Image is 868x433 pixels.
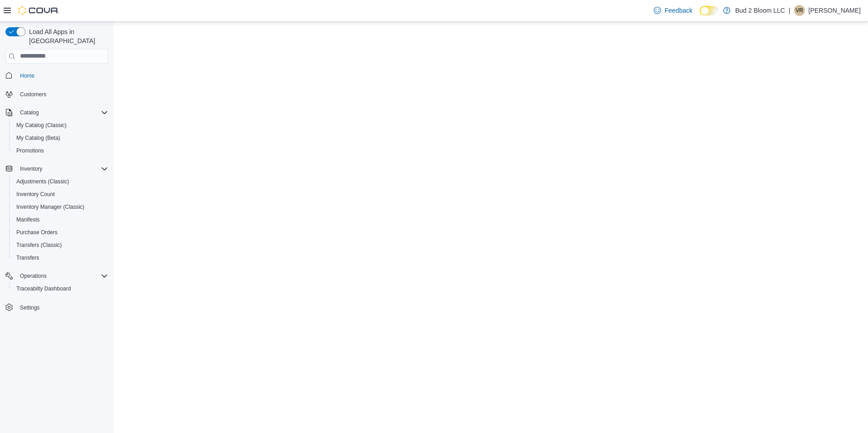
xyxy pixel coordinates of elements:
[9,188,112,201] button: Inventory Count
[16,271,108,281] span: Operations
[2,69,112,82] button: Home
[13,145,108,156] span: Promotions
[25,27,108,45] span: Load All Apps in [GEOGRAPHIC_DATA]
[9,282,112,295] button: Traceabilty Dashboard
[13,214,43,225] a: Manifests
[13,133,64,143] a: My Catalog (Beta)
[16,301,108,313] span: Settings
[13,252,108,263] span: Transfers
[9,239,112,251] button: Transfers (Classic)
[794,5,805,16] div: Valerie Richards
[16,134,60,142] span: My Catalog (Beta)
[16,216,39,223] span: Manifests
[700,6,719,15] input: Dark Mode
[13,202,88,212] a: Inventory Manager (Classic)
[16,178,69,185] span: Adjustments (Classic)
[20,72,35,79] span: Home
[13,145,48,156] a: Promotions
[16,107,42,118] button: Catalog
[16,241,62,249] span: Transfers (Classic)
[16,191,55,198] span: Inventory Count
[20,304,39,311] span: Settings
[20,272,47,280] span: Operations
[13,202,108,212] span: Inventory Manager (Classic)
[809,5,861,16] p: [PERSON_NAME]
[2,88,112,101] button: Customers
[9,201,112,213] button: Inventory Manager (Classic)
[13,283,74,294] a: Traceabilty Dashboard
[9,213,112,226] button: Manifests
[13,189,59,200] a: Inventory Count
[2,106,112,119] button: Catalog
[16,147,44,154] span: Promotions
[16,122,67,129] span: My Catalog (Classic)
[16,229,58,236] span: Purchase Orders
[2,162,112,175] button: Inventory
[796,5,804,16] span: VR
[16,107,108,118] span: Catalog
[16,89,50,100] a: Customers
[16,203,84,211] span: Inventory Manager (Classic)
[16,302,43,313] a: Settings
[18,6,59,15] img: Cova
[2,300,112,314] button: Settings
[9,175,112,188] button: Adjustments (Classic)
[20,109,39,116] span: Catalog
[13,176,108,187] span: Adjustments (Classic)
[789,5,790,16] p: |
[13,120,108,131] span: My Catalog (Classic)
[13,240,65,251] a: Transfers (Classic)
[665,6,692,15] span: Feedback
[13,227,61,238] a: Purchase Orders
[9,119,112,132] button: My Catalog (Classic)
[2,270,112,282] button: Operations
[20,91,46,98] span: Customers
[16,285,71,292] span: Traceabilty Dashboard
[16,70,108,81] span: Home
[13,214,108,225] span: Manifests
[20,165,42,172] span: Inventory
[13,240,108,251] span: Transfers (Classic)
[16,271,50,281] button: Operations
[13,176,73,187] a: Adjustments (Classic)
[735,5,785,16] p: Bud 2 Bloom LLC
[9,251,112,264] button: Transfers
[9,226,112,239] button: Purchase Orders
[13,252,43,263] a: Transfers
[5,65,108,338] nav: Complex example
[16,163,108,174] span: Inventory
[13,227,108,238] span: Purchase Orders
[13,283,108,294] span: Traceabilty Dashboard
[16,254,39,261] span: Transfers
[13,189,108,200] span: Inventory Count
[13,133,108,143] span: My Catalog (Beta)
[650,1,696,20] a: Feedback
[9,132,112,144] button: My Catalog (Beta)
[16,163,46,174] button: Inventory
[9,144,112,157] button: Promotions
[13,120,70,131] a: My Catalog (Classic)
[16,89,108,100] span: Customers
[16,70,38,81] a: Home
